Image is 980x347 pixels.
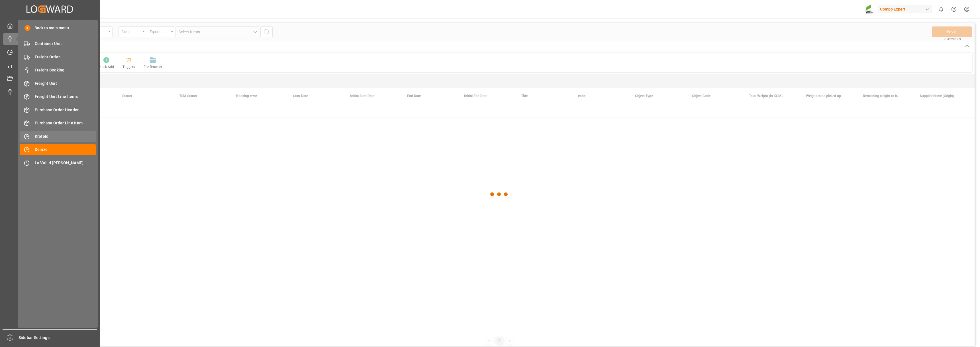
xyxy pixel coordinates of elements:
[3,60,97,71] a: My Reports
[19,335,97,341] span: Sidebar Settings
[35,160,96,166] span: La Vall d [PERSON_NAME]
[20,104,96,115] a: Purchase Order Header
[35,120,96,126] span: Purchase Order Line Item
[865,4,874,14] img: Screenshot%202023-09-29%20at%2010.02.21.png_1712312052.png
[20,131,96,142] a: Krefeld
[35,147,96,153] span: Deinze
[20,65,96,76] a: Freight Booking
[3,86,97,97] a: Customer View
[20,51,96,62] a: Freight Order
[20,144,96,155] a: Deinze
[35,54,96,60] span: Freight Order
[35,81,96,87] span: Freight Unit
[878,4,935,15] button: Compo Expert
[20,38,96,49] a: Container Unit
[20,91,96,102] a: Freight Unit Line Items
[935,3,948,16] button: show 0 new notifications
[35,67,96,73] span: Freight Booking
[20,118,96,129] a: Purchase Order Line Item
[35,107,96,113] span: Purchase Order Header
[20,78,96,89] a: Freight Unit
[35,94,96,100] span: Freight Unit Line Items
[3,47,97,58] a: Timeslot Management
[948,3,960,16] button: Help Center
[3,20,97,31] a: My Cockpit
[878,5,932,13] div: Compo Expert
[35,41,96,47] span: Container Unit
[35,134,96,139] span: Krefeld
[3,73,97,84] a: Document Management
[20,157,96,168] a: La Vall d [PERSON_NAME]
[30,25,69,31] span: Back to main menu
